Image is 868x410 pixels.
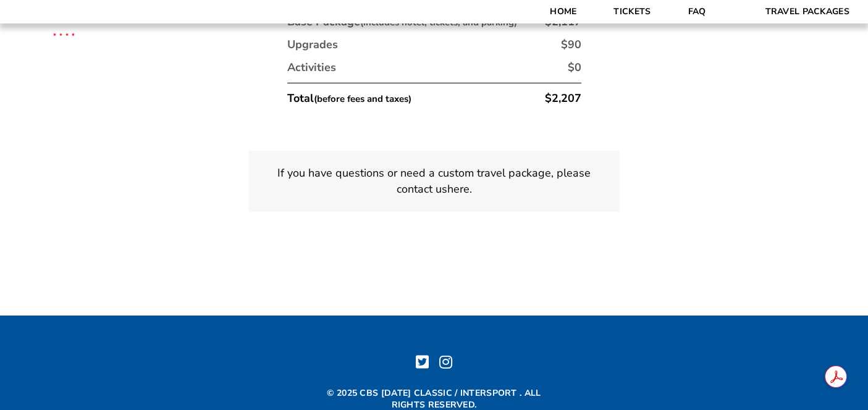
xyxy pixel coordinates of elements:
div: Total [287,91,411,106]
img: CBS Sports Thanksgiving Classic [37,6,91,60]
p: If you have questions or need a custom travel package, please contact us . [264,165,605,196]
div: $2,207 [545,91,581,106]
div: $0 [568,60,581,75]
p: © 2025 CBS [DATE] Classic / Intersport . All Rights Reserved. [311,388,558,410]
div: Upgrades [287,37,338,52]
small: (includes hotel, tickets, and parking) [360,16,517,28]
div: $90 [561,37,581,52]
a: here [447,182,470,197]
div: Activities [287,60,336,75]
small: (before fees and taxes) [314,93,411,105]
